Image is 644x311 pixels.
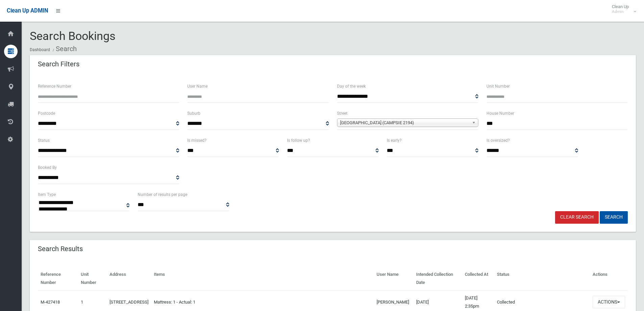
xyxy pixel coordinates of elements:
label: Reference Number [38,83,71,90]
label: Postcode [38,110,55,117]
span: Clean Up [609,4,636,14]
label: Is follow up? [287,137,310,144]
span: Search Bookings [30,29,116,43]
th: Items [151,267,374,290]
li: Search [51,43,77,55]
label: User Name [187,83,208,90]
label: House Number [486,110,514,117]
th: Actions [590,267,628,290]
button: Search [600,211,628,224]
label: Item Type [38,191,56,198]
span: Clean Up ADMIN [7,7,48,14]
a: M-427418 [41,299,60,305]
label: Is early? [387,137,402,144]
th: Reference Number [38,267,78,290]
a: Clear Search [555,211,599,224]
span: [GEOGRAPHIC_DATA] (CAMPSIE 2194) [340,119,469,127]
label: Is missed? [187,137,207,144]
th: Intended Collection Date [413,267,462,290]
small: Admin [612,9,629,14]
label: Day of the week [337,83,366,90]
label: Is oversized? [486,137,510,144]
th: Unit Number [78,267,107,290]
header: Search Results [30,242,91,256]
label: Unit Number [486,83,510,90]
header: Search Filters [30,58,88,71]
label: Suburb [187,110,200,117]
th: Status [494,267,590,290]
label: Status [38,137,50,144]
label: Booked By [38,164,57,171]
th: User Name [374,267,413,290]
button: Actions [593,296,625,308]
label: Street [337,110,348,117]
a: [STREET_ADDRESS] [110,299,148,305]
a: Dashboard [30,47,50,52]
label: Number of results per page [138,191,187,198]
th: Collected At [462,267,494,290]
th: Address [107,267,151,290]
